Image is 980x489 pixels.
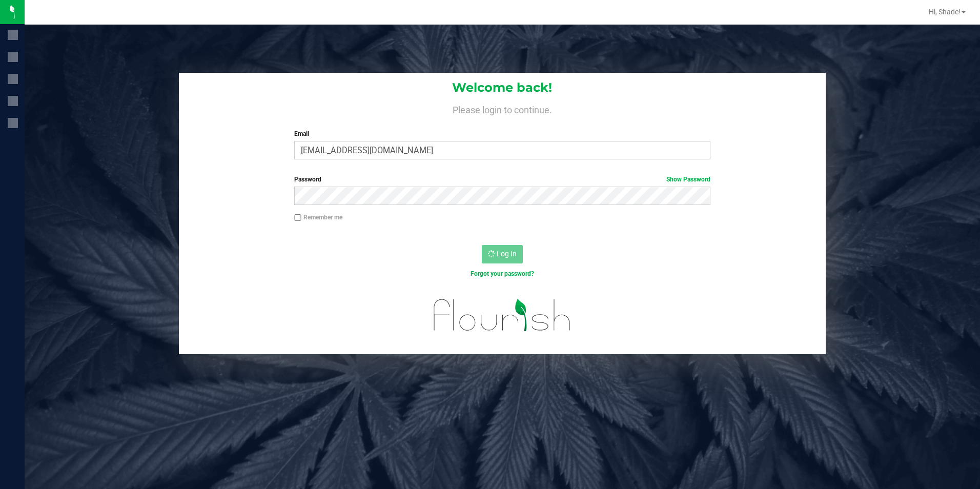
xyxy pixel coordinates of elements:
[179,103,826,115] h4: Please login to continue.
[929,8,961,16] span: Hi, Shade!
[471,270,534,277] a: Forgot your password?
[421,289,583,341] img: flourish_logo.svg
[666,176,710,183] a: Show Password
[294,213,342,222] label: Remember me
[294,214,301,221] input: Remember me
[179,81,826,94] h1: Welcome back!
[497,250,517,258] span: Log In
[294,176,321,183] span: Password
[294,129,710,138] label: Email
[482,245,523,263] button: Log In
